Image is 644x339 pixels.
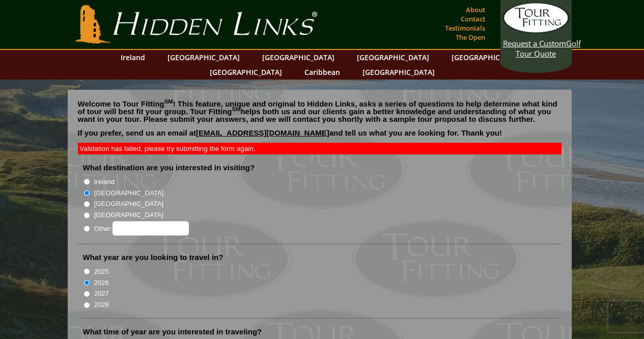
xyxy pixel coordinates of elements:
a: [EMAIL_ADDRESS][DOMAIN_NAME] [196,128,329,137]
label: 2027 [94,289,109,299]
a: Ireland [116,50,150,65]
label: Other: [94,221,189,236]
sup: SM [232,106,241,112]
span: Request a Custom [503,38,566,48]
label: 2025 [94,267,109,277]
a: [GEOGRAPHIC_DATA] [205,65,287,80]
a: About [463,3,488,17]
input: Other: [113,221,189,236]
a: The Open [453,30,488,44]
label: What time of year are you interested in traveling? [83,327,262,337]
a: [GEOGRAPHIC_DATA] [162,50,245,65]
sup: SM [164,98,173,105]
a: Caribbean [299,65,345,80]
label: [GEOGRAPHIC_DATA] [94,210,163,220]
label: What year are you looking to travel in? [83,252,223,263]
a: Contact [458,12,488,26]
label: Ireland [94,177,115,187]
label: [GEOGRAPHIC_DATA] [94,199,163,209]
a: [GEOGRAPHIC_DATA] [257,50,340,65]
a: Testimonials [442,21,488,35]
a: [GEOGRAPHIC_DATA] [357,65,440,80]
label: [GEOGRAPHIC_DATA] [94,188,163,198]
a: [GEOGRAPHIC_DATA] [352,50,434,65]
a: [GEOGRAPHIC_DATA] [446,50,529,65]
div: Validation has failed, please try submitting the form again. [78,143,562,154]
p: Welcome to Tour Fitting ! This feature, unique and original to Hidden Links, asks a series of que... [78,100,562,123]
a: Request a CustomGolf Tour Quote [503,3,569,59]
label: 2028 [94,300,109,310]
p: If you prefer, send us an email at and tell us what you are looking for. Thank you! [78,129,562,144]
label: What destination are you interested in visiting? [83,163,255,173]
label: 2026 [94,278,109,288]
